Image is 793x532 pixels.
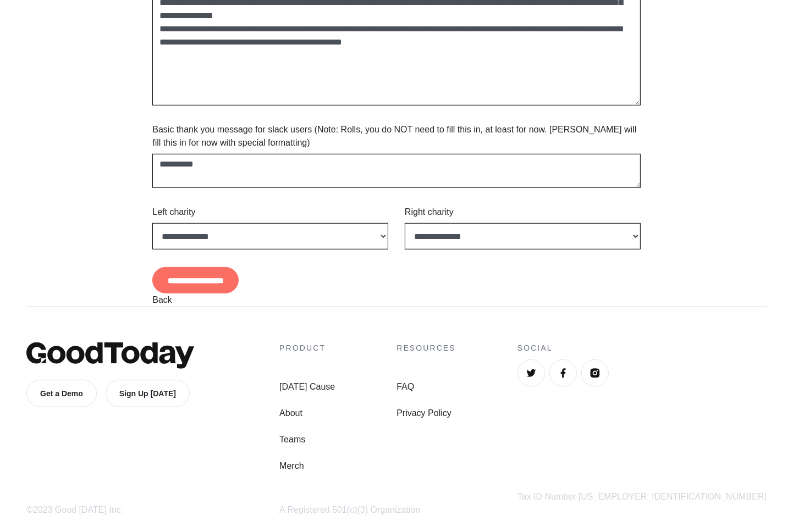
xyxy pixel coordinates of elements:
[405,206,454,219] label: Right charity
[517,342,767,354] h4: Social
[279,433,335,446] a: Teams
[152,295,172,304] a: Back
[549,359,577,387] a: Facebook
[26,503,279,517] div: ©2023 Good [DATE] Inc.
[396,342,456,354] h4: Resources
[106,380,190,407] a: Sign Up [DATE]
[517,490,767,503] div: Tax ID Number [US_EMPLOYER_IDENTIFICATION_NUMBER]
[517,359,545,387] a: Twitter
[396,407,456,420] a: Privacy Policy
[279,407,335,420] a: About
[26,380,97,407] a: Get a Demo
[590,368,601,379] img: Instagram
[279,380,335,394] a: [DATE] Cause
[396,380,456,394] a: FAQ
[152,206,195,219] label: Left charity
[279,503,517,517] div: A Registered 501(c)(3) Organization
[581,359,609,387] a: Instagram
[279,459,335,473] a: Merch
[558,368,569,379] img: Facebook
[526,368,537,379] img: Twitter
[279,342,335,354] h4: Product
[152,123,640,149] label: Basic thank you message for slack users (Note: Rolls, you do NOT need to fill this in, at least f...
[26,342,194,369] img: GoodToday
